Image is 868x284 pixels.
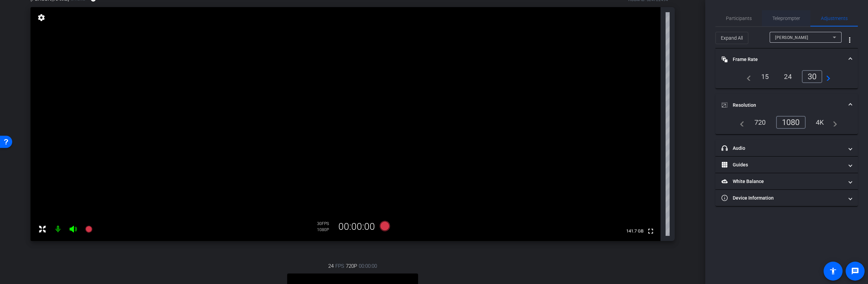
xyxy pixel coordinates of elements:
[736,118,744,126] mat-icon: navigate_before
[722,56,844,63] mat-panel-title: Frame Rate
[715,190,858,206] mat-expansion-panel-header: Device Information
[715,94,858,116] mat-expansion-panel-header: Resolution
[846,36,854,44] mat-icon: more_vert
[322,221,329,226] span: FPS
[317,227,334,232] div: 1080P
[756,71,774,82] div: 15
[722,102,844,109] mat-panel-title: Resolution
[775,35,808,40] span: [PERSON_NAME]
[722,161,844,168] mat-panel-title: Guides
[721,32,743,44] span: Expand All
[821,16,848,21] span: Adjustments
[335,262,344,270] span: FPS
[776,116,806,129] div: 1080
[802,70,823,83] div: 30
[811,117,829,128] div: 4K
[743,73,751,81] mat-icon: navigate_before
[715,157,858,173] mat-expansion-panel-header: Guides
[317,221,334,226] div: 30
[749,117,771,128] div: 720
[334,221,379,232] div: 00:00:00
[722,195,844,202] mat-panel-title: Device Information
[715,116,858,134] div: Resolution
[779,71,797,82] div: 24
[715,70,858,88] div: Frame Rate
[715,140,858,156] mat-expansion-panel-header: Audio
[851,267,859,275] mat-icon: message
[842,32,858,48] button: More Options for Adjustments Panel
[722,178,844,185] mat-panel-title: White Balance
[715,32,748,44] button: Expand All
[726,16,752,21] span: Participants
[624,227,646,235] span: 141.7 GB
[722,145,844,152] mat-panel-title: Audio
[822,73,830,81] mat-icon: navigate_next
[359,262,377,270] span: 00:00:00
[829,267,837,275] mat-icon: accessibility
[647,227,655,235] mat-icon: fullscreen
[715,173,858,189] mat-expansion-panel-header: White Balance
[37,14,46,22] mat-icon: settings
[829,118,837,126] mat-icon: navigate_next
[328,262,334,270] span: 24
[715,48,858,70] mat-expansion-panel-header: Frame Rate
[772,16,800,21] span: Teleprompter
[346,262,357,270] span: 720P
